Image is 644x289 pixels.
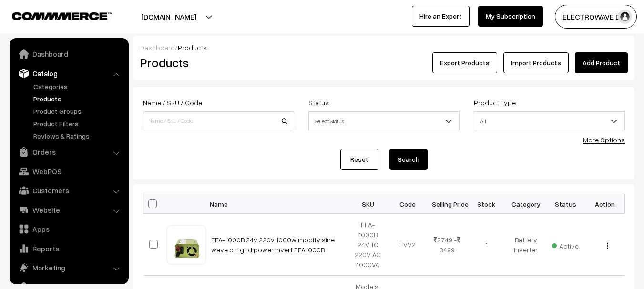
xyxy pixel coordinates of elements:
[412,6,470,27] a: Hire an Expert
[506,214,546,276] td: Battery Inverter
[309,113,459,130] span: Select Status
[211,236,335,254] a: FFA-1000B 24v 220v 1000w modify sine wave off grid power invert FFA1000B
[607,243,608,249] img: Menu
[143,98,202,108] label: Name / SKU / Code
[546,194,585,214] th: Status
[31,119,125,129] a: Product Filters
[474,111,625,130] span: All
[478,6,543,27] a: My Subscription
[140,55,293,70] h2: Products
[12,240,125,257] a: Reports
[585,194,625,214] th: Action
[555,5,637,29] button: ELECTROWAVE DE…
[205,194,348,214] th: Name
[12,201,125,219] a: Website
[31,81,125,91] a: Categories
[12,10,95,21] a: COMMMERCE
[389,149,428,170] button: Search
[140,42,628,52] div: /
[552,239,579,251] span: Active
[140,43,175,51] a: Dashboard
[108,5,230,29] button: [DOMAIN_NAME]
[348,214,388,276] td: FFA-1000B 24V TO 220V AC 1000VA
[427,214,467,276] td: 2749 - 3499
[506,194,546,214] th: Category
[31,106,125,116] a: Product Groups
[12,259,125,276] a: Marketing
[178,43,207,51] span: Products
[467,194,506,214] th: Stock
[308,111,460,130] span: Select Status
[388,194,427,214] th: Code
[388,214,427,276] td: FVV2
[31,131,125,141] a: Reviews & Ratings
[12,45,125,62] a: Dashboard
[618,10,632,24] img: user
[12,143,125,160] a: Orders
[12,182,125,199] a: Customers
[467,214,506,276] td: 1
[503,52,569,73] a: Import Products
[308,98,329,108] label: Status
[427,194,467,214] th: Selling Price
[474,113,624,130] span: All
[31,94,125,104] a: Products
[432,52,497,73] button: Export Products
[474,98,516,108] label: Product Type
[340,149,378,170] a: Reset
[348,194,388,214] th: SKU
[12,163,125,180] a: WebPOS
[583,136,625,144] a: More Options
[12,220,125,238] a: Apps
[12,65,125,82] a: Catalog
[143,111,294,130] input: Name / SKU / Code
[12,12,112,20] img: COMMMERCE
[575,52,628,73] a: Add Product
